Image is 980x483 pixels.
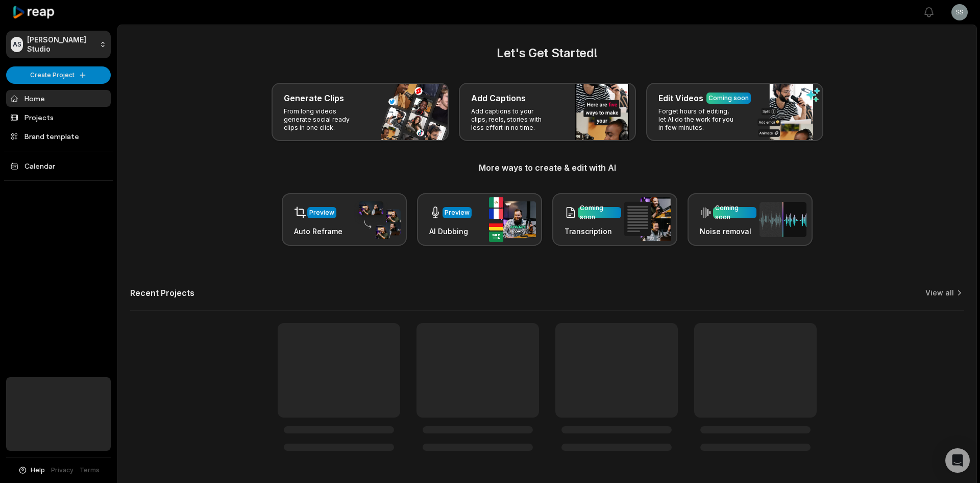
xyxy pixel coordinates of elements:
h3: Noise removal [700,226,756,237]
h3: Generate Clips [284,92,344,104]
a: Terms [80,466,100,475]
div: Preview [309,208,334,217]
a: Brand template [6,128,111,145]
p: Forget hours of editing, let AI do the work for you in few minutes. [658,107,738,132]
img: auto_reframe.png [354,200,401,240]
div: Coming soon [715,203,754,222]
button: Help [18,466,45,475]
div: Coming soon [580,203,619,222]
div: Coming soon [708,94,749,103]
h3: Edit Videos [658,92,703,104]
div: AS [11,37,23,52]
div: Open Intercom Messenger [945,448,970,473]
a: Privacy [51,466,73,475]
a: Calendar [6,157,111,174]
h2: Recent Projects [130,288,194,298]
p: Add captions to your clips, reels, stories with less effort in no time. [471,107,550,132]
img: transcription.png [624,197,671,241]
h3: Add Captions [471,92,526,104]
h3: Auto Reframe [294,226,342,237]
a: Projects [6,109,111,126]
p: [PERSON_NAME] Studio [27,35,95,54]
button: Create Project [6,66,111,84]
p: From long videos generate social ready clips in one click. [284,107,363,132]
span: Help [31,466,45,475]
div: Preview [445,208,470,217]
a: View all [925,288,954,298]
a: Home [6,90,111,107]
img: noise_removal.png [759,202,806,237]
img: ai_dubbing.png [489,197,536,242]
h3: More ways to create & edit with AI [130,162,964,174]
h3: Transcription [565,226,621,237]
h2: Let's Get Started! [130,44,964,62]
h3: AI Dubbing [429,226,472,237]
